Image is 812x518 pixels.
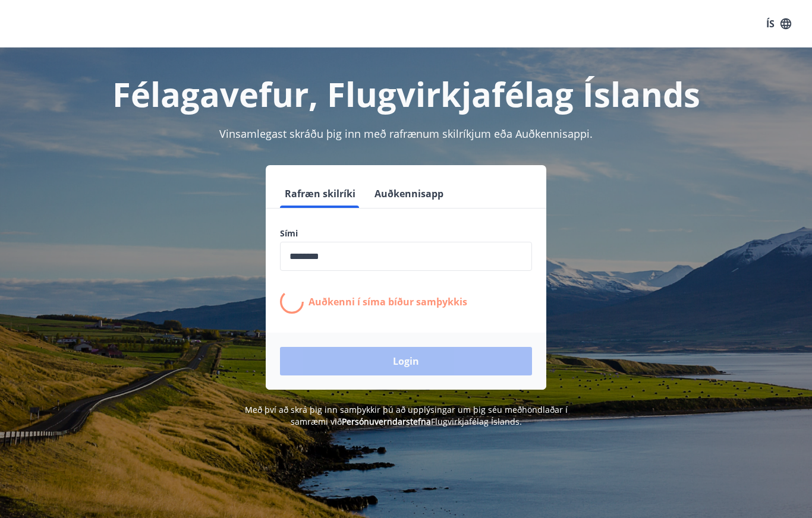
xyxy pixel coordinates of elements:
a: Persónuverndarstefna [342,416,431,427]
button: Auðkennisapp [370,179,448,208]
button: Rafræn skilríki [280,179,360,208]
button: ÍS [760,13,798,34]
span: Með því að skrá þig inn samþykkir þú að upplýsingar um þig séu meðhöndlaðar í samræmi við Flugvir... [245,404,568,427]
span: Vinsamlegast skráðu þig inn með rafrænum skilríkjum eða Auðkennisappi. [219,127,593,141]
label: Sími [280,228,532,239]
h1: Félagavefur, Flugvirkjafélag Íslands [14,71,798,116]
p: Auðkenni í síma bíður samþykkis [309,295,467,308]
